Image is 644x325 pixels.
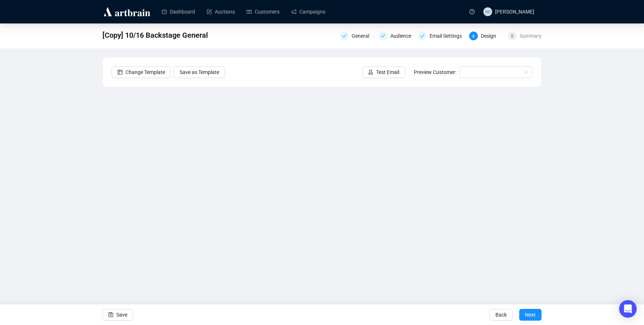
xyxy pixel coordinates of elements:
button: Change Template [112,66,171,78]
img: logo [102,6,151,18]
span: [Copy] 10/16 Backstage General [102,29,208,41]
div: 4Design [469,32,503,40]
button: Save [102,309,133,321]
div: General [340,32,374,40]
button: Test Email [362,66,405,78]
div: Email Settings [418,32,465,40]
span: save [108,312,113,317]
span: [PERSON_NAME] [495,9,534,15]
span: 5 [511,34,513,39]
span: Test Email [376,68,399,76]
span: NC [485,8,491,15]
span: layout [117,70,123,75]
a: Auctions [207,2,235,21]
span: Next [525,304,536,325]
div: Open Intercom Messenger [619,300,637,318]
a: Campaigns [291,2,325,21]
div: Design [481,32,501,40]
div: Audience [379,32,413,40]
span: experiment [368,70,373,75]
span: Change Template [126,68,165,76]
span: Back [495,304,507,325]
a: Customers [247,2,280,21]
button: Back [490,309,513,321]
span: check [342,34,347,38]
button: Next [519,309,542,321]
span: check [420,34,424,38]
div: Email Settings [430,32,466,40]
span: question-circle [469,9,475,14]
div: 5Summary [508,32,542,40]
a: Dashboard [162,2,195,21]
span: Preview Customer: [414,69,456,75]
div: Summary [520,32,542,40]
span: 4 [472,34,475,39]
span: Save [116,304,127,325]
div: General [352,32,374,40]
div: Audience [390,32,416,40]
button: Save as Template [174,66,225,78]
span: Save as Template [180,68,219,76]
span: check [381,34,385,38]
